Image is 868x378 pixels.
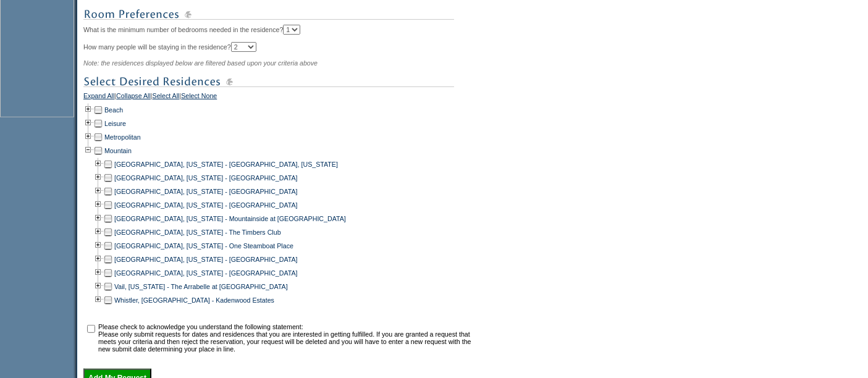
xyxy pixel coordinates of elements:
[83,92,114,103] a: Expand All
[114,256,298,263] a: [GEOGRAPHIC_DATA], [US_STATE] - [GEOGRAPHIC_DATA]
[114,188,298,195] a: [GEOGRAPHIC_DATA], [US_STATE] - [GEOGRAPHIC_DATA]
[104,106,123,114] a: Beach
[98,323,474,353] td: Please check to acknowledge you understand the following statement: Please only submit requests f...
[83,59,318,67] span: Note: the residences displayed below are filtered based upon your criteria above
[114,242,293,250] a: [GEOGRAPHIC_DATA], [US_STATE] - One Steamboat Place
[114,283,288,290] a: Vail, [US_STATE] - The Arrabelle at [GEOGRAPHIC_DATA]
[114,296,274,304] a: Whistler, [GEOGRAPHIC_DATA] - Kadenwood Estates
[104,120,126,127] a: Leisure
[116,92,151,103] a: Collapse All
[114,229,281,236] a: [GEOGRAPHIC_DATA], [US_STATE] - The Timbers Club
[114,269,298,277] a: [GEOGRAPHIC_DATA], [US_STATE] - [GEOGRAPHIC_DATA]
[83,7,454,22] img: subTtlRoomPreferences.gif
[114,161,338,168] a: [GEOGRAPHIC_DATA], [US_STATE] - [GEOGRAPHIC_DATA], [US_STATE]
[114,174,298,182] a: [GEOGRAPHIC_DATA], [US_STATE] - [GEOGRAPHIC_DATA]
[153,92,180,103] a: Select All
[104,133,141,141] a: Metropolitan
[104,147,132,154] a: Mountain
[114,215,346,222] a: [GEOGRAPHIC_DATA], [US_STATE] - Mountainside at [GEOGRAPHIC_DATA]
[114,201,298,209] a: [GEOGRAPHIC_DATA], [US_STATE] - [GEOGRAPHIC_DATA]
[181,92,217,103] a: Select None
[83,92,476,103] div: | | |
